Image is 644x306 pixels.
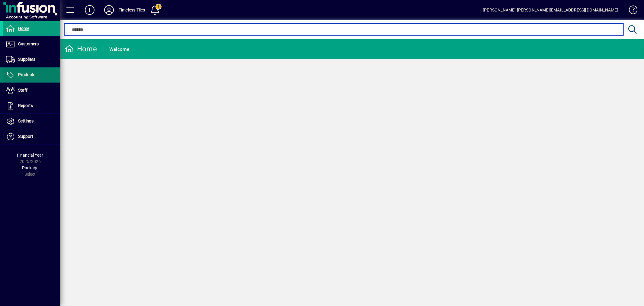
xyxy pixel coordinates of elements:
a: Customers [3,37,60,52]
span: Package [22,165,38,170]
span: Reports [18,103,33,108]
div: Welcome [109,44,130,54]
a: Settings [3,114,60,129]
span: Suppliers [18,57,35,62]
a: Support [3,129,60,144]
span: Financial Year [17,153,43,158]
a: Reports [3,98,60,113]
div: Timeless Tiles [119,5,145,15]
span: Home [18,26,29,31]
a: Suppliers [3,52,60,67]
span: Support [18,134,33,139]
span: Products [18,72,35,77]
span: Customers [18,41,39,46]
button: Profile [99,5,119,15]
span: Staff [18,88,27,93]
div: [PERSON_NAME] [PERSON_NAME][EMAIL_ADDRESS][DOMAIN_NAME] [483,5,618,15]
a: Staff [3,83,60,98]
button: Add [80,5,99,15]
a: Knowledge Base [624,1,636,21]
span: Settings [18,119,34,123]
div: Home [65,44,97,54]
a: Products [3,67,60,83]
